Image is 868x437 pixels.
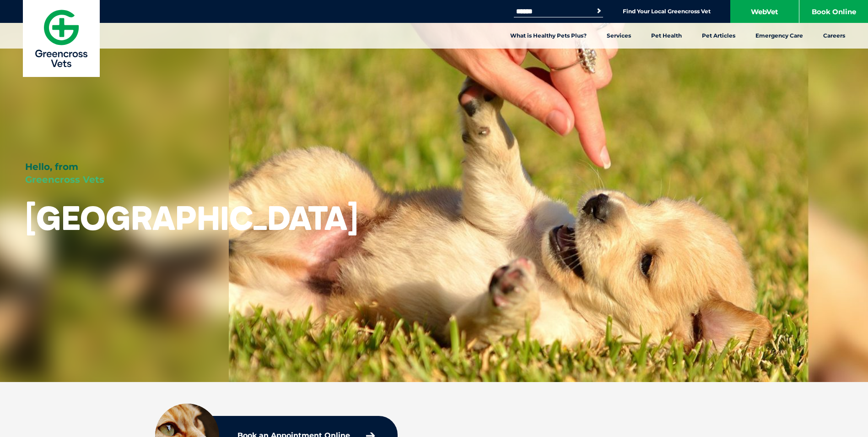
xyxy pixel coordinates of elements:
a: Emergency Care [745,23,813,49]
span: Greencross Vets [25,174,104,185]
a: Services [597,23,641,49]
span: Hello, from [25,161,78,172]
a: Pet Articles [692,23,745,49]
h1: [GEOGRAPHIC_DATA] [25,200,358,236]
a: Find Your Local Greencross Vet [623,8,711,15]
a: Careers [813,23,855,49]
a: What is Healthy Pets Plus? [500,23,597,49]
a: Pet Health [641,23,692,49]
button: Search [594,6,604,16]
